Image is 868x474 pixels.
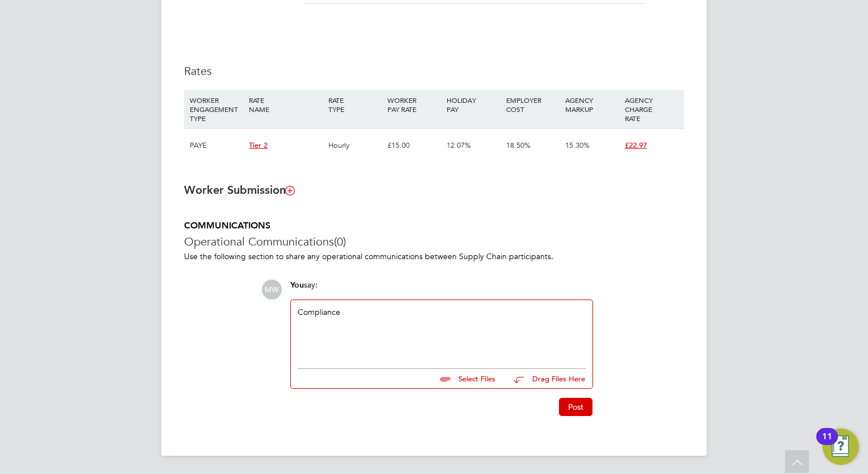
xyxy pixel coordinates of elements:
button: Open Resource Center, 11 new notifications [823,429,859,465]
span: (0) [334,234,346,249]
p: Use the following section to share any operational communications between Supply Chain participants. [184,251,684,261]
div: RATE NAME [246,90,325,119]
div: £15.00 [385,129,444,162]
h3: Operational Communications [184,234,684,249]
div: say: [290,280,593,300]
div: HOLIDAY PAY [444,90,503,119]
span: Tier 2 [249,140,268,150]
div: PAYE [187,129,246,162]
div: RATE TYPE [325,90,385,119]
span: 15.30% [565,140,590,150]
span: £22.97 [625,140,647,150]
div: AGENCY CHARGE RATE [622,90,681,128]
div: EMPLOYER COST [503,90,562,119]
span: MW [262,280,282,300]
span: 12.07% [446,140,471,150]
span: 18.50% [506,140,531,150]
div: AGENCY MARKUP [562,90,621,119]
h5: COMMUNICATIONS [184,220,684,232]
div: WORKER PAY RATE [385,90,444,119]
span: You [290,280,304,290]
h3: Rates [184,64,684,78]
div: Hourly [325,129,385,162]
div: Compliance [298,307,586,356]
button: Post [559,398,592,416]
b: Worker Submission [184,183,294,197]
div: WORKER ENGAGEMENT TYPE [187,90,246,128]
button: Drag Files Here [504,367,586,391]
div: 11 [822,436,832,451]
